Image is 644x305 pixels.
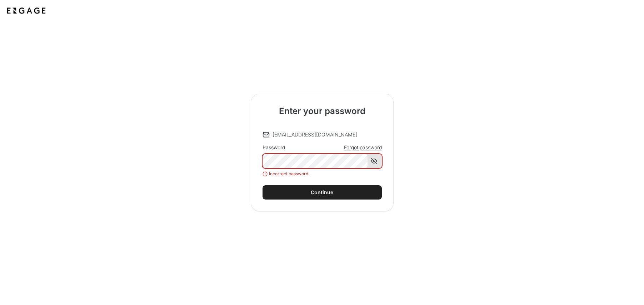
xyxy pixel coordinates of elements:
h2: Enter your password [279,105,365,117]
span: Incorrect password. [269,171,309,177]
p: [EMAIL_ADDRESS][DOMAIN_NAME] [273,131,357,138]
div: Continue [311,189,333,196]
img: Application logo [6,6,47,16]
div: Password [263,144,285,151]
a: Forgot password [344,144,382,151]
button: Continue [263,185,382,200]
